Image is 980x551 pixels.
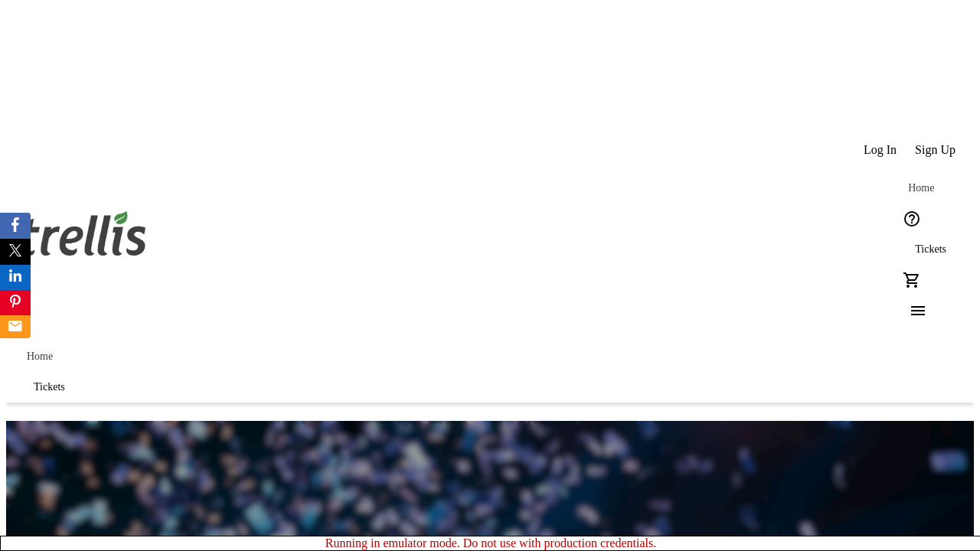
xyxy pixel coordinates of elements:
button: Sign Up [906,135,965,165]
a: Home [15,341,64,372]
button: Menu [897,295,927,326]
img: Orient E2E Organization NhkM6zau5M's Logo [15,194,152,271]
button: Cart [897,265,927,295]
a: Tickets [897,234,965,265]
span: Tickets [915,243,946,256]
button: Log In [854,135,906,165]
span: Home [27,350,53,363]
button: Help [897,204,927,234]
span: Sign Up [915,143,955,157]
span: Tickets [34,381,65,393]
span: Log In [864,143,897,157]
a: Tickets [15,372,83,403]
span: Home [908,182,934,194]
a: Home [897,173,946,204]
